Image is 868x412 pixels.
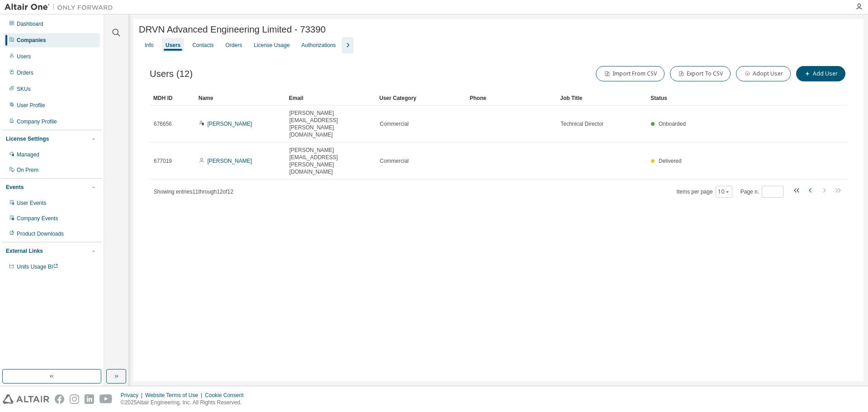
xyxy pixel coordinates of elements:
div: Companies [17,37,46,44]
button: Import From CSV [596,66,665,81]
div: Phone [470,91,553,105]
span: Units Usage BI [17,264,58,270]
div: MDH ID [153,91,191,105]
span: Onboarded [659,121,686,127]
img: linkedin.svg [85,394,94,404]
div: On Prem [17,166,38,174]
span: 676656 [154,120,172,128]
img: youtube.svg [99,394,113,404]
a: [PERSON_NAME] [208,158,252,164]
div: Orders [226,42,242,49]
span: [PERSON_NAME][EMAIL_ADDRESS][PERSON_NAME][DOMAIN_NAME] [289,147,372,175]
button: 10 [718,188,730,195]
div: User Events [17,199,46,207]
div: User Category [379,91,462,105]
span: Showing entries 11 through 12 of 12 [154,189,233,195]
span: Commercial [380,157,409,165]
span: DRVN Advanced Engineering Limited - 73390 [139,24,325,35]
div: Company Events [17,215,58,222]
a: [PERSON_NAME] [208,121,252,127]
div: Managed [17,151,39,158]
span: Users (12) [150,69,193,79]
div: Authorizations [302,42,336,49]
span: Items per page [677,186,732,198]
div: Email [289,91,372,105]
div: Product Downloads [17,230,64,237]
div: Dashboard [17,20,43,28]
div: User Profile [17,102,45,109]
div: Job Title [560,91,643,105]
button: Adopt User [736,66,791,81]
div: Website Terms of Use [145,392,205,399]
div: SKUs [17,85,31,93]
div: Privacy [121,392,145,399]
div: License Usage [254,42,289,49]
span: Delivered [659,158,682,164]
img: altair_logo.svg [3,394,49,404]
span: [PERSON_NAME][EMAIL_ADDRESS][PERSON_NAME][DOMAIN_NAME] [289,109,372,138]
div: Events [6,184,24,191]
div: Contacts [192,42,213,49]
div: Orders [17,69,33,76]
img: facebook.svg [55,394,64,404]
span: Commercial [380,120,409,128]
img: Altair One [5,3,118,12]
div: Company Profile [17,118,57,125]
span: 677019 [154,157,172,165]
span: Technical Director [561,120,604,128]
div: Users [165,42,180,49]
button: Add User [796,66,845,81]
span: Page n. [741,186,783,198]
img: instagram.svg [70,394,79,404]
div: Status [651,91,793,105]
div: Cookie Consent [205,392,249,399]
button: Export To CSV [670,66,731,81]
div: External Links [6,247,43,255]
p: © 2025 Altair Engineering, Inc. All Rights Reserved. [121,399,249,407]
div: Info [145,42,154,49]
div: Users [17,53,31,60]
div: Name [198,91,282,105]
div: License Settings [6,135,49,142]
